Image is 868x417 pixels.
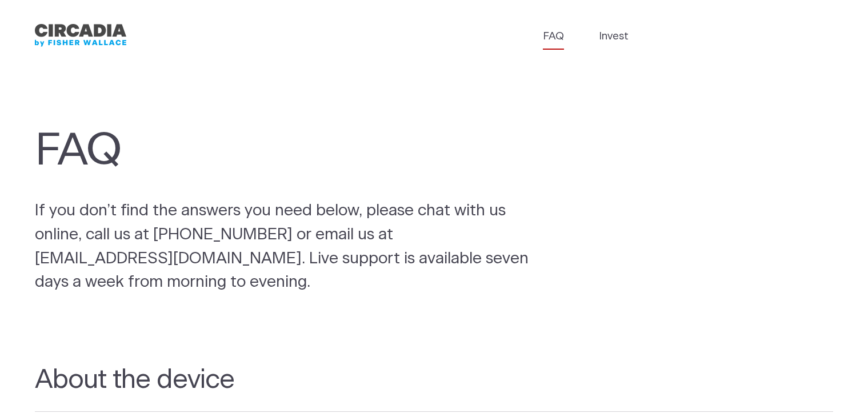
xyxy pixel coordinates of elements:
a: Invest [599,29,629,45]
h1: FAQ [35,125,510,178]
a: FAQ [543,29,564,45]
h2: About the device [35,364,834,412]
img: circadia_bfw.png [35,21,126,50]
p: If you don’t find the answers you need below, please chat with us online, call us at [PHONE_NUMBE... [35,199,534,295]
a: Circadia [35,21,126,50]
